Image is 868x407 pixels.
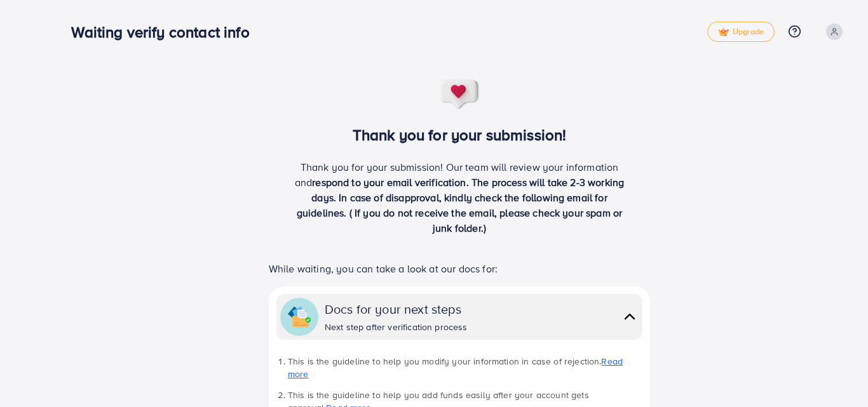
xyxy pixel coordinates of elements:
[718,27,764,37] span: Upgrade
[248,126,672,144] h3: Thank you for your submission!
[718,28,729,37] img: tick
[438,79,480,110] img: success
[325,321,468,333] div: Next step after verification process
[707,22,775,42] a: tickUpgrade
[297,175,625,235] span: respond to your email verification. The process will take 2-3 working days. In case of disapprova...
[621,307,639,326] img: collapse
[269,261,650,276] p: While waiting, you can take a look at our docs for:
[325,300,468,318] div: Docs for your next steps
[288,355,642,381] li: This is the guideline to help you modify your information in case of rejection.
[288,305,311,328] img: collapse
[290,159,629,236] p: Thank you for your submission! Our team will review your information and
[288,355,623,380] a: Read more
[71,23,259,41] h3: Waiting verify contact info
